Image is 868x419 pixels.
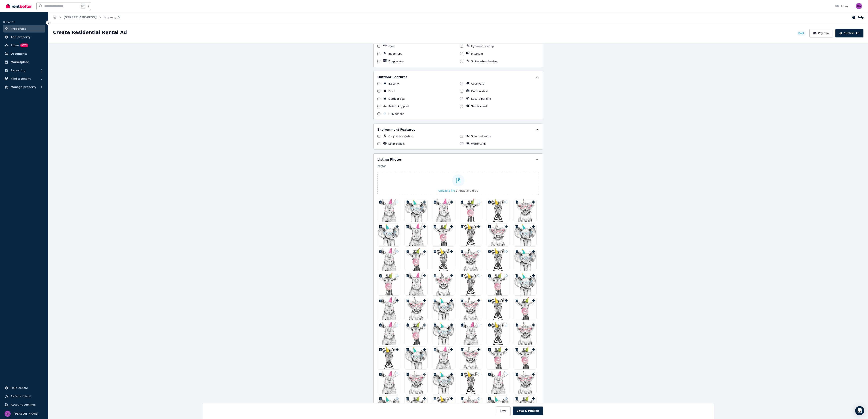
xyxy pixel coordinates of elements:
[11,76,31,81] span: Find a tenant
[377,127,415,132] h5: Environment Features
[6,3,32,9] img: RentBetter
[471,104,487,108] label: Tennis court
[471,97,491,101] label: Secure parking
[438,189,478,193] button: Upload a file or drag and drop
[3,83,45,91] button: Manage property
[388,142,405,146] label: Solar panels
[80,4,86,9] span: Ctrl
[438,189,455,192] span: Upload a file
[11,26,26,31] span: Properties
[377,157,402,162] h5: Listing Photos
[471,142,486,146] label: Water tank
[3,33,45,41] a: Add property
[471,44,494,48] label: Hydronic heating
[852,15,864,20] button: Help
[835,29,863,37] button: Publish Ad
[388,59,404,63] label: Fireplace(s)
[104,16,121,19] a: Property Ad
[471,59,498,63] label: Split-system heating
[3,58,45,66] a: Marketplace
[471,52,483,56] label: Intercom
[11,85,36,89] span: Manage property
[3,393,45,400] a: Refer a friend
[798,32,804,35] span: Draft
[53,30,127,36] h1: Create Residential Rental Ad
[48,12,126,23] nav: Breadcrumb
[3,401,45,408] a: Account settings
[64,16,97,19] a: [STREET_ADDRESS]
[471,89,488,93] label: Garden shed
[855,406,864,415] div: Open Intercom Messenger
[513,407,543,415] button: Save & Publish
[5,411,11,417] img: Rochelle S. A.
[471,134,491,138] label: Solar hot water
[3,25,45,33] a: Properties
[3,21,15,23] span: ORGANISE
[388,104,409,108] label: Swimming pool
[456,189,478,192] span: or drag and drop
[87,5,89,8] span: k
[388,134,414,138] label: Grey-water system
[3,384,45,392] a: Help centre
[377,164,539,168] p: Photos
[11,35,30,39] span: Add property
[856,3,862,9] img: Rochelle S. A.
[3,75,45,82] button: Find a tenant
[377,75,407,79] h5: Outdoor Features
[11,386,28,390] span: Help centre
[14,411,38,416] span: [PERSON_NAME]
[388,112,404,116] label: Fully fenced
[20,44,28,47] span: BETA
[388,97,405,101] label: Outdoor spa
[11,60,29,64] span: Marketplace
[11,43,19,48] span: Pulse
[388,82,399,86] label: Balcony
[471,82,484,86] label: Courtyard
[388,44,395,48] label: Gym
[809,29,833,37] button: Pay now
[835,4,848,8] div: Inbox
[3,50,45,58] a: Documents
[496,407,510,415] button: Save
[11,394,31,399] span: Refer a friend
[3,42,45,49] a: PulseBETA
[11,402,36,407] span: Account settings
[388,52,402,56] label: Indoor spa
[3,67,45,74] button: Reporting
[11,51,27,56] span: Documents
[11,68,25,73] span: Reporting
[388,89,395,93] label: Deck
